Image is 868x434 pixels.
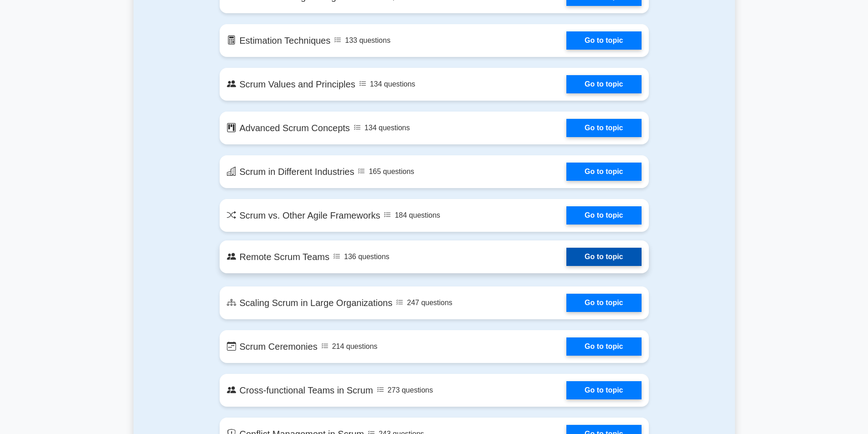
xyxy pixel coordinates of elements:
[566,206,641,225] a: Go to topic
[566,75,641,93] a: Go to topic
[566,381,641,399] a: Go to topic
[566,119,641,137] a: Go to topic
[566,248,641,266] a: Go to topic
[566,294,641,312] a: Go to topic
[566,31,641,50] a: Go to topic
[566,337,641,356] a: Go to topic
[566,163,641,181] a: Go to topic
